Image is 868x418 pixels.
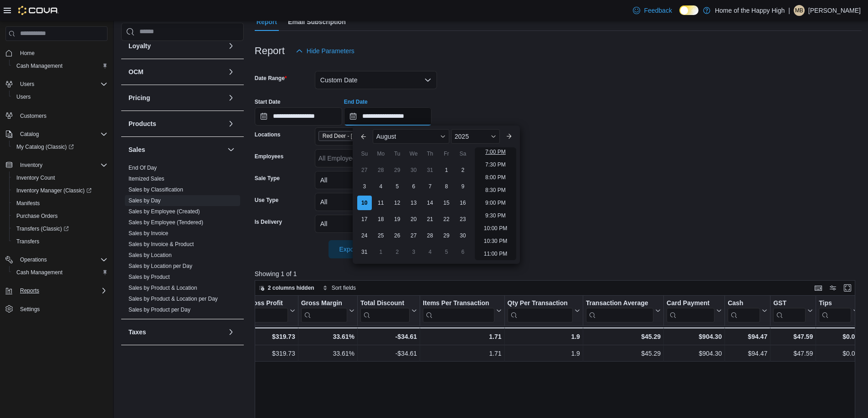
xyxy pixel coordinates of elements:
[9,60,111,72] button: Cash Management
[423,212,437,227] div: day-21
[128,219,203,226] a: Sales by Employee (Tendered)
[507,299,580,322] button: Qty Per Transaction
[268,284,314,292] span: 2 columns hidden
[406,245,421,259] div: day-3
[423,299,502,322] button: Items Per Transaction
[121,162,244,319] div: Sales
[323,131,394,141] span: Red Deer - [PERSON_NAME] Place - Fire & Flower
[360,299,410,308] div: Total Discount
[128,119,156,128] h3: Products
[128,327,224,337] button: Taxes
[255,196,278,204] label: Use Type
[667,348,722,359] div: $904.30
[2,46,111,60] button: Home
[423,146,437,161] div: Th
[128,175,164,182] span: Itemized Sales
[226,118,236,129] button: Products
[679,5,699,15] input: Dark Mode
[9,184,111,197] a: Inventory Manager (Classic)
[128,93,150,102] h3: Pricing
[773,299,806,308] div: GST
[390,179,405,194] div: day-5
[9,197,111,210] button: Manifests
[13,172,59,183] a: Inventory Count
[9,235,111,248] button: Transfers
[13,198,108,209] span: Manifests
[16,111,50,121] a: Customers
[482,159,509,170] li: 7:30 PM
[439,196,454,210] div: day-15
[128,273,170,281] span: Sales by Product
[507,299,572,322] div: Qty Per Transaction
[13,236,108,247] span: Transfers
[507,331,580,342] div: 1.9
[16,110,108,121] span: Customers
[360,299,410,322] div: Total Discount
[128,145,224,154] button: Sales
[128,252,172,259] span: Sales by Location
[773,348,813,359] div: $47.59
[255,98,281,106] label: Start Date
[356,129,371,144] button: Previous Month
[480,223,511,234] li: 10:00 PM
[16,129,108,140] span: Catalog
[482,210,509,221] li: 9:30 PM
[13,267,108,278] span: Cash Management
[128,67,144,76] h3: OCM
[315,215,437,233] button: All
[315,71,437,89] button: Custom Date
[13,211,108,222] span: Purchase Orders
[246,331,295,342] div: $319.73
[451,129,500,144] div: Button. Open the year selector. 2025 is currently selected.
[128,263,192,269] a: Sales by Location per Day
[329,240,380,258] button: Export
[390,196,405,210] div: day-12
[357,179,372,194] div: day-3
[439,179,454,194] div: day-8
[13,141,108,152] span: My Catalog (Classic)
[390,228,405,243] div: day-26
[128,208,200,215] a: Sales by Employee (Created)
[423,179,437,194] div: day-7
[255,282,318,293] button: 2 columns hidden
[18,6,59,15] img: Cova
[9,222,111,235] a: Transfers (Classic)
[16,285,43,296] button: Reports
[794,5,805,16] div: Matthaeus Baalam
[439,212,454,227] div: day-22
[819,348,858,359] div: $0.00
[406,163,421,177] div: day-30
[819,299,851,308] div: Tips
[255,107,342,126] input: Press the down key to open a popover containing a calendar.
[128,164,157,171] span: End Of Day
[334,240,374,258] span: Export
[357,163,372,177] div: day-27
[128,306,190,313] span: Sales by Product per Day
[376,133,396,140] span: August
[16,79,38,90] button: Users
[586,299,661,322] button: Transaction Average
[16,62,62,70] span: Cash Management
[9,266,111,279] button: Cash Management
[439,163,454,177] div: day-1
[16,174,55,181] span: Inventory Count
[475,147,516,260] ul: Time
[20,50,35,57] span: Home
[2,128,111,141] button: Catalog
[13,236,43,247] a: Transfers
[5,43,108,339] nav: Complex example
[842,282,853,293] button: Enter fullscreen
[16,47,108,59] span: Home
[128,197,161,204] span: Sales by Day
[423,299,494,308] div: Items Per Transaction
[586,299,653,308] div: Transaction Average
[16,160,46,171] button: Inventory
[319,282,360,293] button: Sort fields
[374,212,388,227] div: day-18
[819,331,858,342] div: $0.00
[406,228,421,243] div: day-27
[480,236,511,247] li: 10:30 PM
[246,299,295,322] button: Gross Profit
